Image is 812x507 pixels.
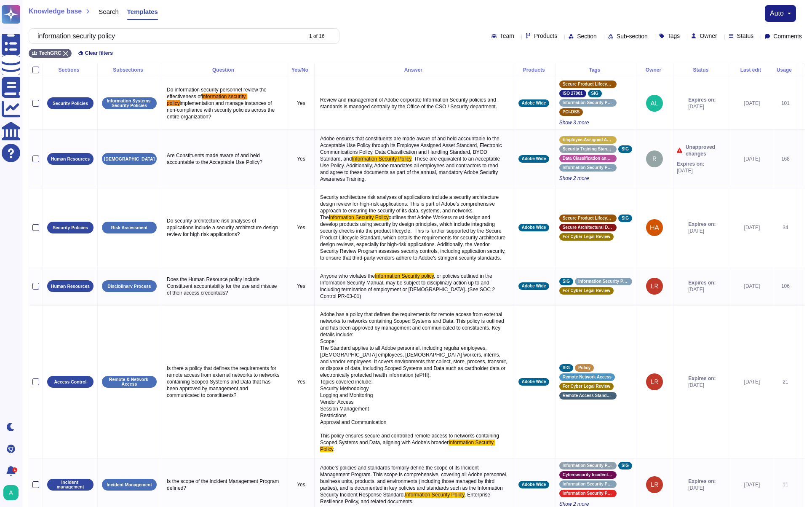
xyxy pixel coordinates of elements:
span: Templates [127,8,158,15]
span: Secure Product Lifecycle Standard [563,82,613,86]
div: Sections [46,67,94,72]
div: 101 [777,100,794,107]
p: Access Control [54,380,86,384]
span: Knowledge base [29,8,82,15]
span: information security policy [167,94,247,106]
div: Question [165,67,284,72]
p: Review and management of Adobe corporate Information Security policies and standards is managed c... [318,94,511,112]
p: Yes [291,224,311,231]
span: Expires on: [688,97,716,103]
span: For Cyber Legal Review [563,384,610,389]
span: Sub-section [617,33,648,39]
input: Search by keywords [33,29,302,43]
span: SIG [563,366,570,370]
img: user [646,219,663,236]
span: Expires on: [688,279,716,286]
span: TechGRC [39,51,61,56]
p: Remote & Network Access [105,377,154,386]
span: Adobe Wide [522,157,546,161]
div: Answer [318,67,511,72]
span: PCI-DSS [563,110,580,114]
span: Adobe Wide [522,380,546,384]
span: Information Security Policy [405,492,464,498]
span: implementation and manage instances of non-compliance with security policies across the entire or... [167,100,276,120]
div: 106 [777,283,794,290]
span: [DATE] [677,167,704,174]
span: Adobe Wide [522,101,546,105]
span: Policy [578,366,590,370]
span: Information Security Policy [320,440,495,452]
span: Information Security Policies and Standards [563,491,613,496]
p: Is there a policy that defines the requirements for remote access from external networks to netwo... [165,363,284,401]
span: auto [770,10,784,17]
span: outlines that Adobe Workers must design and develop products using security by design principles,... [320,215,507,261]
span: Adobe ensures that constituents are made aware of and held accountable to the Acceptable Use Poli... [320,136,503,162]
div: Subsections [101,67,158,72]
p: Incident management [50,480,91,489]
span: , Enterprise Resilience Policy, and related documents. [320,492,491,504]
span: Security Training Standard [563,147,613,151]
div: [DATE] [735,481,769,488]
span: Comments [773,33,802,39]
span: Status [737,33,754,39]
span: . [333,446,334,452]
span: [DATE] [688,382,716,389]
span: Adobe Wide [522,284,546,288]
img: user [3,485,19,500]
button: auto [770,10,791,17]
span: Employee-Assigned Asset Standard [563,138,613,142]
span: For Cyber Legal Review [563,289,610,293]
span: Show 2 more [559,175,633,182]
span: Team [500,33,514,39]
span: Information Security Policy [578,279,629,284]
span: , or policies outlined in the Information Security Manual, may be subject to disciplinary action ... [320,273,496,299]
div: 21 [777,378,794,385]
img: user [646,95,663,112]
span: Adobe Wide [522,483,546,487]
span: For Cyber Legal Review [563,235,610,239]
span: Clear filters [85,51,113,56]
p: Are Constituents made aware of and held accountable to the Acceptable Use Policy? [165,150,284,168]
span: [DATE] [688,228,716,234]
span: Information Security Policy [563,101,613,105]
img: user [646,476,663,493]
span: Cybersecurity Incident Management [563,473,613,477]
span: Information Security Policy [563,166,613,170]
span: Secure Architectural Design Standards [563,225,613,230]
span: Expires on: [677,161,704,167]
span: Information Security Policy [563,482,613,486]
span: Adobe Wide [522,225,546,230]
span: [DATE] [688,286,716,293]
span: Do information security personnel review the effectiveness of [167,87,268,99]
p: Yes [291,378,311,385]
p: Does the Human Resource policy include Constituent accountability for the use and misuse of their... [165,274,284,298]
span: Expires on: [688,221,716,228]
span: Search [99,8,119,15]
span: Expires on: [688,478,716,485]
span: Owner [700,33,717,39]
span: SIG [622,464,629,468]
p: Security Policies [53,101,88,106]
span: Adobe’s policies and standards formally define the scope of its Incident Management Program. This... [320,465,509,498]
p: Yes [291,283,311,290]
img: user [646,278,663,295]
div: Tags [559,67,633,72]
span: Adobe has a policy that defines the requirements for remote access from external networks to netw... [320,311,509,445]
img: user [646,373,663,390]
p: [DEMOGRAPHIC_DATA] [104,157,155,161]
p: Human Resources [51,284,90,289]
span: Data Classification and Handling Standard [563,156,613,161]
span: Information Security Policy [329,215,389,220]
div: [DATE] [735,156,769,162]
span: Security architecture risk analyses of applications include a security architecture design review... [320,194,500,220]
img: user [646,150,663,167]
span: [DATE] [688,485,716,491]
span: [DATE] [688,103,716,110]
p: Is the scope of the Incident Management Program defined? [165,476,284,494]
div: 11 [777,481,794,488]
span: . These are equivalent to an Acceptable Use Policy. Additionally, Adobe mandates all employees an... [320,156,502,182]
span: SIG [591,91,598,96]
div: 1 [12,467,17,472]
div: [DATE] [735,224,769,231]
div: Usage [777,67,794,72]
